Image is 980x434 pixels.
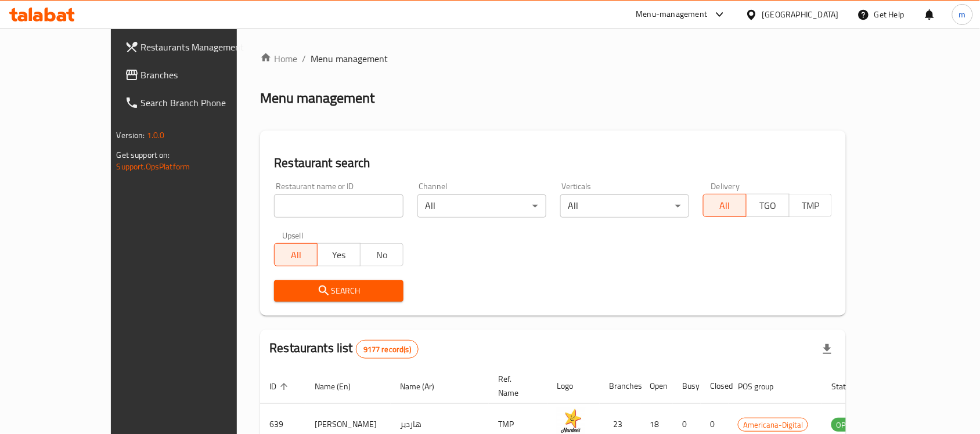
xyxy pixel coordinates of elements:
a: Search Branch Phone [116,89,275,117]
button: All [703,194,747,217]
span: TGO [751,197,785,214]
span: Yes [322,247,356,263]
span: Status [831,379,869,393]
span: All [279,247,313,263]
span: 9177 record(s) [356,344,418,355]
span: Branches [141,68,265,82]
button: All [274,243,318,266]
span: No [365,247,399,263]
span: Search Branch Phone [141,96,265,110]
span: Ref. Name [498,372,534,400]
span: Search [283,284,394,298]
span: 1.0.0 [147,128,165,143]
button: Yes [317,243,361,266]
th: Closed [701,368,729,404]
a: Home [260,52,297,66]
span: Version: [117,128,145,143]
div: OPEN [831,418,860,432]
span: Americana-Digital [738,418,808,432]
label: Upsell [282,232,304,240]
span: Name (En) [315,379,366,393]
div: Total records count [356,340,419,359]
li: / [302,52,306,66]
th: Open [640,368,673,404]
span: TMP [794,197,828,214]
div: Export file [813,335,841,363]
span: ID [269,379,291,393]
span: OPEN [831,418,860,432]
h2: Restaurants list [269,339,419,359]
input: Search for restaurant name or ID.. [274,194,403,218]
div: [GEOGRAPHIC_DATA] [762,8,839,21]
a: Restaurants Management [116,33,275,61]
button: TGO [746,194,790,217]
label: Delivery [711,182,740,190]
div: All [560,194,689,218]
span: m [959,8,966,21]
span: Restaurants Management [141,40,265,54]
th: Busy [673,368,701,404]
span: Menu management [311,52,388,66]
button: No [360,243,403,266]
h2: Restaurant search [274,154,832,172]
a: Branches [116,61,275,89]
span: Name (Ar) [400,379,449,393]
div: Menu-management [636,8,708,21]
nav: breadcrumb [260,52,846,66]
a: Support.OpsPlatform [117,159,190,174]
span: All [708,197,742,214]
span: Get support on: [117,147,170,162]
button: Search [274,280,403,302]
span: POS group [738,379,788,393]
th: Branches [600,368,640,404]
button: TMP [789,194,833,217]
th: Logo [547,368,600,404]
h2: Menu management [260,89,374,107]
div: All [417,194,546,218]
